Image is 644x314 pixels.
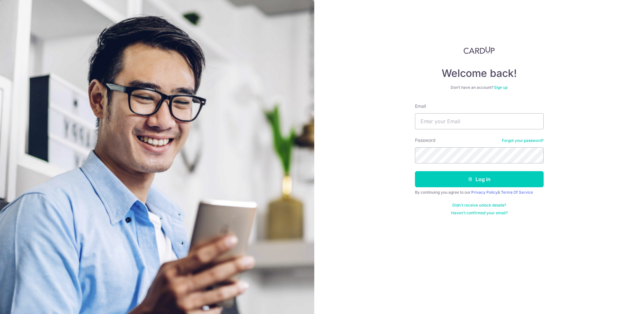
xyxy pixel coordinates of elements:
[452,203,506,208] a: Didn't receive unlock details?
[502,138,544,143] a: Forgot your password?
[451,210,508,216] a: Haven't confirmed your email?
[471,190,498,195] a: Privacy Policy
[415,190,544,195] div: By continuing you agree to our &
[415,103,426,109] label: Email
[494,85,508,90] a: Sign up
[415,85,544,90] div: Don’t have an account?
[464,46,495,54] img: CardUp Logo
[415,113,544,129] input: Enter your Email
[501,190,533,195] a: Terms Of Service
[415,137,436,143] label: Password
[415,67,544,80] h4: Welcome back!
[415,171,544,187] button: Log in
